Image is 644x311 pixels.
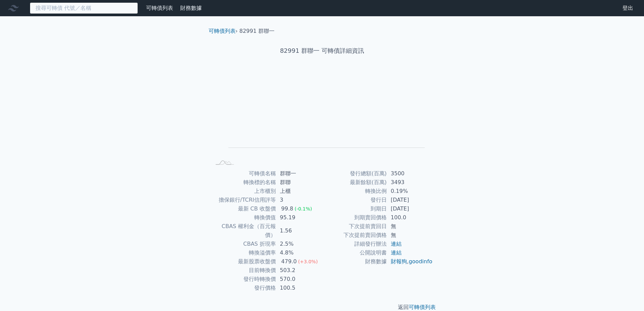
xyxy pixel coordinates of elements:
[276,284,322,292] td: 100.5
[387,257,433,266] td: ,
[276,178,322,187] td: 群聯
[322,178,387,187] td: 最新餘額(百萬)
[387,231,433,240] td: 無
[387,196,433,204] td: [DATE]
[211,178,276,187] td: 轉換標的名稱
[391,249,402,256] a: 連結
[211,169,276,178] td: 可轉債名稱
[409,258,432,265] a: goodinfo
[322,257,387,266] td: 財務數據
[322,169,387,178] td: 發行總額(百萬)
[276,222,322,240] td: 1.56
[211,187,276,196] td: 上市櫃別
[211,284,276,292] td: 發行價格
[387,222,433,231] td: 無
[222,77,425,158] g: Chart
[387,213,433,222] td: 100.0
[209,28,236,34] a: 可轉債列表
[276,213,322,222] td: 95.19
[30,2,138,14] input: 搜尋可轉債 代號／名稱
[211,213,276,222] td: 轉換價值
[276,187,322,196] td: 上櫃
[322,196,387,204] td: 發行日
[387,187,433,196] td: 0.19%
[387,178,433,187] td: 3493
[146,5,173,11] a: 可轉債列表
[276,240,322,248] td: 2.5%
[211,240,276,248] td: CBAS 折現率
[239,27,275,35] li: 82991 群聯一
[322,204,387,213] td: 到期日
[409,304,436,310] a: 可轉債列表
[276,266,322,275] td: 503.2
[387,169,433,178] td: 3500
[280,204,295,213] div: 99.8
[387,204,433,213] td: [DATE]
[322,248,387,257] td: 公開說明書
[276,196,322,204] td: 3
[391,241,402,247] a: 連結
[617,3,639,14] a: 登出
[298,259,318,264] span: (+3.0%)
[180,5,202,11] a: 財務數據
[276,248,322,257] td: 4.8%
[211,196,276,204] td: 擔保銀行/TCRI信用評等
[211,204,276,213] td: 最新 CB 收盤價
[276,275,322,284] td: 570.0
[211,257,276,266] td: 最新股票收盤價
[391,258,407,265] a: 財報狗
[211,222,276,240] td: CBAS 權利金（百元報價）
[211,266,276,275] td: 目前轉換價
[322,222,387,231] td: 下次提前賣回日
[294,206,312,212] span: (-0.1%)
[211,275,276,284] td: 發行時轉換價
[610,279,644,311] iframe: Chat Widget
[322,187,387,196] td: 轉換比例
[322,231,387,240] td: 下次提前賣回價格
[322,213,387,222] td: 到期賣回價格
[610,279,644,311] div: 聊天小工具
[209,27,238,35] li: ›
[276,169,322,178] td: 群聯一
[203,46,441,55] h1: 82991 群聯一 可轉債詳細資訊
[322,240,387,248] td: 詳細發行辦法
[211,248,276,257] td: 轉換溢價率
[280,257,298,266] div: 479.0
